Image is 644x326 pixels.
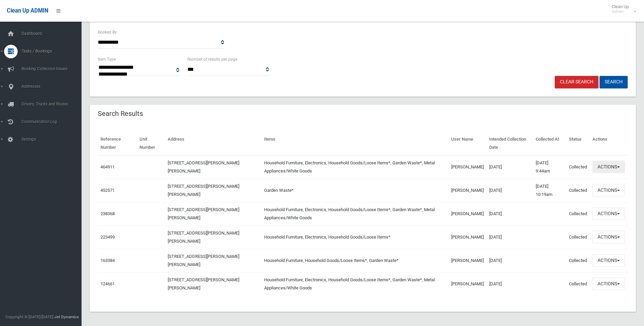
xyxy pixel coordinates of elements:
[261,202,449,225] td: Household Furniture, Electronics, Household Goods/Loose Items*, Garden Waste*, Metal Appliances/W...
[261,225,449,249] td: Household Furniture, Electronics, Household Goods/Loose Items*
[566,179,590,202] td: Collected
[448,272,486,296] td: [PERSON_NAME]
[261,272,449,296] td: Household Furniture, Electronics, Household Goods/Loose Items*, Garden Waste*, Metal Appliances/W...
[448,202,486,225] td: [PERSON_NAME]
[100,281,115,286] a: 124661
[7,7,48,14] span: Clean Up ADMIN
[165,132,261,155] th: Address
[90,107,151,120] header: Search Results
[555,76,599,88] a: Clear Search
[486,155,533,179] td: [DATE]
[608,4,636,14] span: Clean Up
[19,84,87,89] span: Addresses
[533,179,566,202] td: [DATE] 10:19am
[486,179,533,202] td: [DATE]
[98,28,117,36] label: Booked By
[100,258,115,263] a: 163384
[592,254,625,267] button: Actions
[100,235,115,240] a: 223499
[448,132,486,155] th: User Name
[261,155,449,179] td: Household Furniture, Electronics, Household Goods/Loose Items*, Garden Waste*, Metal Appliances/W...
[592,184,625,197] button: Actions
[592,207,625,220] button: Actions
[592,278,625,290] button: Actions
[100,211,115,216] a: 238368
[566,272,590,296] td: Collected
[98,132,137,155] th: Reference Number
[19,49,87,54] span: Tasks / Bookings
[100,164,115,169] a: 464911
[168,207,239,220] a: [STREET_ADDRESS][PERSON_NAME][PERSON_NAME]
[54,314,79,319] strong: Jet Dynamics
[187,56,237,63] label: Number of results per page
[261,132,449,155] th: Items
[612,9,629,14] small: Admin
[19,102,87,106] span: Drivers, Trucks and Routes
[600,76,628,88] button: Search
[486,202,533,225] td: [DATE]
[533,155,566,179] td: [DATE] 9:44am
[19,66,87,71] span: Booking Collection Issues
[168,254,239,267] a: [STREET_ADDRESS][PERSON_NAME][PERSON_NAME]
[98,56,116,63] label: Item Type
[448,179,486,202] td: [PERSON_NAME]
[566,249,590,272] td: Collected
[261,249,449,272] td: Household Furniture, Household Goods/Loose Items*, Garden Waste*
[19,31,87,36] span: Dashboard
[486,132,533,155] th: Intended Collection Date
[592,161,625,173] button: Actions
[448,155,486,179] td: [PERSON_NAME]
[137,132,165,155] th: Unit Number
[566,132,590,155] th: Status
[486,225,533,249] td: [DATE]
[592,231,625,243] button: Actions
[100,188,115,193] a: 452571
[261,179,449,202] td: Garden Waste*
[486,249,533,272] td: [DATE]
[590,132,628,155] th: Actions
[168,230,239,244] a: [STREET_ADDRESS][PERSON_NAME][PERSON_NAME]
[533,132,566,155] th: Collected At
[168,160,239,174] a: [STREET_ADDRESS][PERSON_NAME][PERSON_NAME]
[19,119,87,124] span: Communication Log
[486,272,533,296] td: [DATE]
[168,184,239,197] a: [STREET_ADDRESS][PERSON_NAME][PERSON_NAME]
[448,225,486,249] td: [PERSON_NAME]
[566,155,590,179] td: Collected
[168,277,239,290] a: [STREET_ADDRESS][PERSON_NAME][PERSON_NAME]
[566,225,590,249] td: Collected
[566,202,590,225] td: Collected
[19,137,87,142] span: Settings
[448,249,486,272] td: [PERSON_NAME]
[5,314,53,319] span: Copyright © [DATE]-[DATE]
